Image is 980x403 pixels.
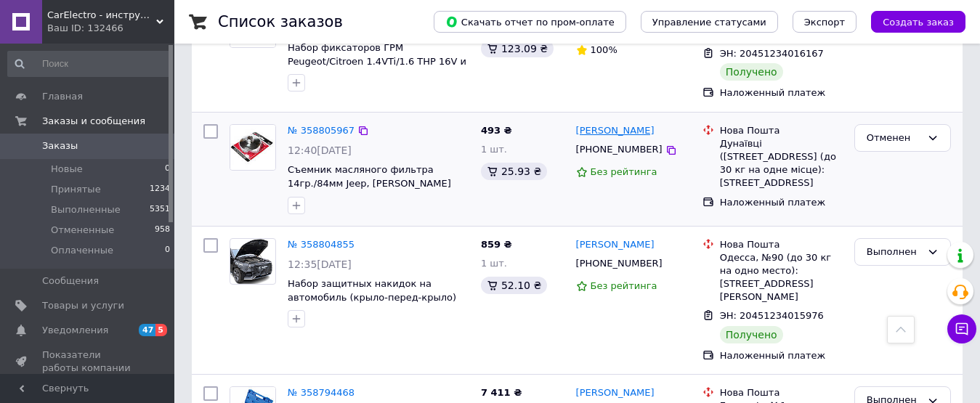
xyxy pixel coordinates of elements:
button: Управление статусами [641,11,778,33]
span: Экспорт [804,17,845,28]
span: [PHONE_NUMBER] [576,258,663,269]
div: Нова Пошта [720,238,843,251]
h1: Список заказов [218,13,343,30]
img: Фото товару [230,239,275,284]
span: Выполненные [51,203,121,216]
span: Управление статусами [652,17,766,28]
a: [PERSON_NAME] [576,124,655,138]
span: Заказы и сообщения [42,115,145,128]
div: Получено [720,63,783,81]
div: 123.09 ₴ [481,40,554,57]
a: Создать заказ [857,16,965,27]
span: Новые [51,163,83,176]
div: 52.10 ₴ [481,277,547,294]
span: 1 шт. [481,144,507,155]
span: 12:40[DATE] [288,144,352,156]
span: 0 [165,244,170,257]
span: Отмененные [51,224,114,237]
div: Выполнен [867,245,921,260]
div: Наложенный платеж [720,196,843,209]
div: 25.93 ₴ [481,163,547,180]
span: 493 ₴ [481,125,512,136]
div: Нова Пошта [720,124,843,137]
button: Скачать отчет по пром-оплате [434,11,626,33]
span: Сообщения [42,274,99,288]
span: ЭН: 20451234015976 [720,310,824,321]
span: 0 [165,163,170,176]
a: Набор защитных накидок на автомобиль (крыло-перед-крыло) [288,278,456,303]
a: № 358794468 [288,387,355,398]
span: 1234 [150,183,170,196]
button: Чат с покупателем [947,314,976,343]
a: № 358805967 [288,125,355,136]
span: Без рейтинга [591,280,657,291]
a: [PERSON_NAME] [576,386,655,400]
span: CarElectro - инструмент и оборудование для автосервиса [47,9,156,22]
div: Отменен [867,131,921,146]
div: Нова Пошта [720,386,843,399]
span: Создать заказ [883,17,954,28]
a: [PERSON_NAME] [576,238,655,252]
span: Показатели работы компании [42,349,134,375]
span: 958 [155,224,170,237]
div: Ваш ID: 132466 [47,22,174,35]
span: ЭН: 20451234016167 [720,48,824,59]
span: 47 [139,324,155,336]
a: Фото товару [230,124,276,171]
span: 12:35[DATE] [288,259,352,270]
span: 5351 [150,203,170,216]
span: Принятые [51,183,101,196]
span: Главная [42,90,83,103]
div: Дунаївці ([STREET_ADDRESS] (до 30 кг на одне місце): [STREET_ADDRESS] [720,137,843,190]
button: Создать заказ [871,11,965,33]
span: 859 ₴ [481,239,512,250]
div: Наложенный платеж [720,86,843,99]
span: Уведомления [42,324,108,337]
span: Скачать отчет по пром-оплате [445,15,615,28]
img: Фото товару [230,125,275,170]
a: № 358804855 [288,239,355,250]
span: Без рейтинга [591,166,657,177]
div: Получено [720,326,783,343]
span: Заказы [42,139,78,152]
input: Поиск [7,51,171,77]
div: Одесса, №90 (до 30 кг на одно место): [STREET_ADDRESS][PERSON_NAME] [720,251,843,304]
div: Наложенный платеж [720,349,843,362]
a: Съемник масляного фильтра 14гр./84мм Jeep, [PERSON_NAME] OM642 CDI [288,164,451,202]
button: Экспорт [793,11,857,33]
span: 7 411 ₴ [481,387,522,398]
span: 100% [591,44,617,55]
span: Товары и услуги [42,299,124,312]
a: Фото товару [230,238,276,285]
a: Набор фиксаторов ГРМ Peugeot/Citroen 1.4VTi/1.6 THP 16V и Mini N12/N14 EP6 [288,42,466,80]
span: Оплаченные [51,244,113,257]
span: [PHONE_NUMBER] [576,144,663,155]
span: 1 шт. [481,258,507,269]
span: 5 [155,324,167,336]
